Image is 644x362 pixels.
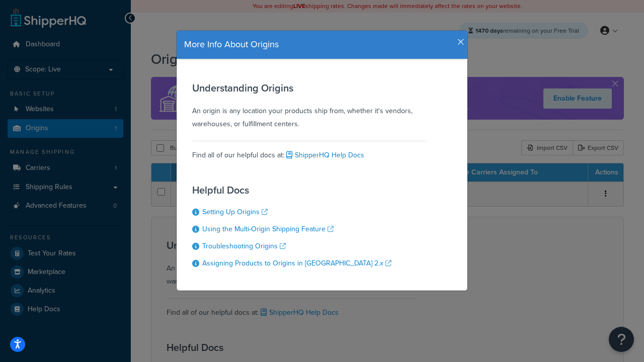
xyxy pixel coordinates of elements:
[284,150,364,160] a: ShipperHQ Help Docs
[192,82,427,94] h3: Understanding Origins
[202,224,334,234] a: Using the Multi-Origin Shipping Feature
[202,241,286,251] a: Troubleshooting Origins
[192,185,391,196] h3: Helpful Docs
[202,207,268,217] a: Setting Up Origins
[192,82,427,131] div: An origin is any location your products ship from, whether it's vendors, warehouses, or fulfillme...
[192,141,427,162] div: Find all of our helpful docs at:
[202,258,391,268] a: Assigning Products to Origins in [GEOGRAPHIC_DATA] 2.x
[184,38,460,51] h4: More Info About Origins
